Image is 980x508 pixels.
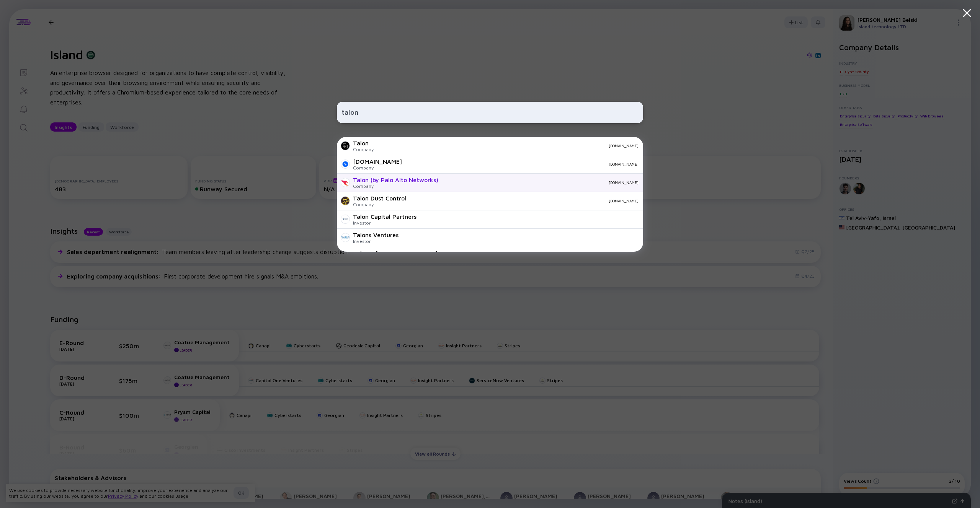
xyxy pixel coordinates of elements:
div: Investor [353,238,399,244]
div: Company [353,165,402,171]
div: Talon Capital Partners [353,213,416,220]
div: Talon [353,140,374,147]
div: Company [353,202,406,207]
div: [DOMAIN_NAME] [444,180,639,185]
div: Talan - [GEOGRAPHIC_DATA] [353,250,438,257]
div: [DOMAIN_NAME] [353,158,402,165]
div: [DOMAIN_NAME] [380,143,639,148]
div: Company [353,183,438,189]
div: Talons Ventures [353,231,399,238]
div: [DOMAIN_NAME] [408,162,639,166]
div: Talon Dust Control [353,195,406,202]
div: Investor [353,220,416,226]
div: Talon (by Palo Alto Networks) [353,176,438,183]
div: Company [353,147,374,152]
input: Search Company or Investor... [341,106,639,119]
div: [DOMAIN_NAME] [412,199,639,203]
